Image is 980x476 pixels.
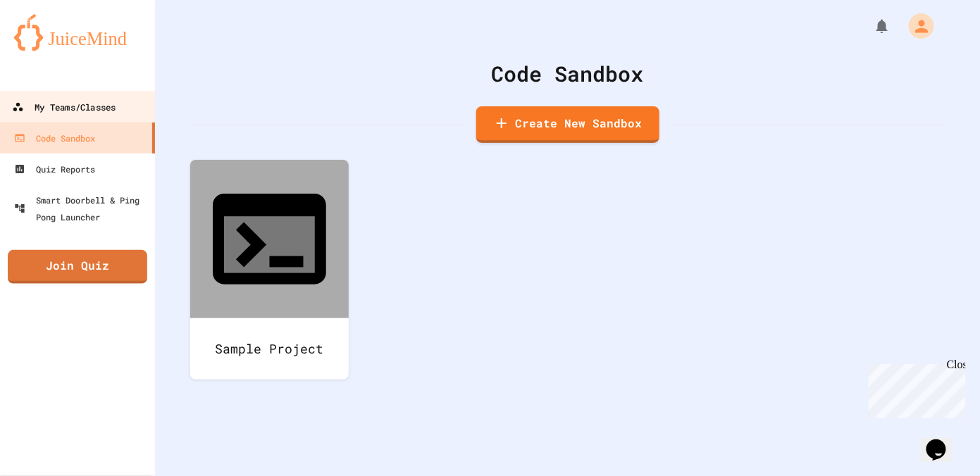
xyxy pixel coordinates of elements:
[190,160,349,380] a: Sample Project
[894,10,938,42] div: My Account
[848,14,894,38] div: My Notifications
[190,58,945,89] div: Code Sandbox
[8,250,147,284] a: Join Quiz
[14,161,95,177] div: Quiz Reports
[14,130,95,146] div: Code Sandbox
[14,192,149,225] div: Smart Doorbell & Ping Pong Launcher
[476,106,659,143] a: Create New Sandbox
[921,420,966,462] iframe: chat widget
[863,358,966,418] iframe: chat widget
[6,6,97,89] div: Chat with us now!Close
[12,99,116,116] div: My Teams/Classes
[190,318,349,380] div: Sample Project
[14,14,141,51] img: logo-orange.svg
